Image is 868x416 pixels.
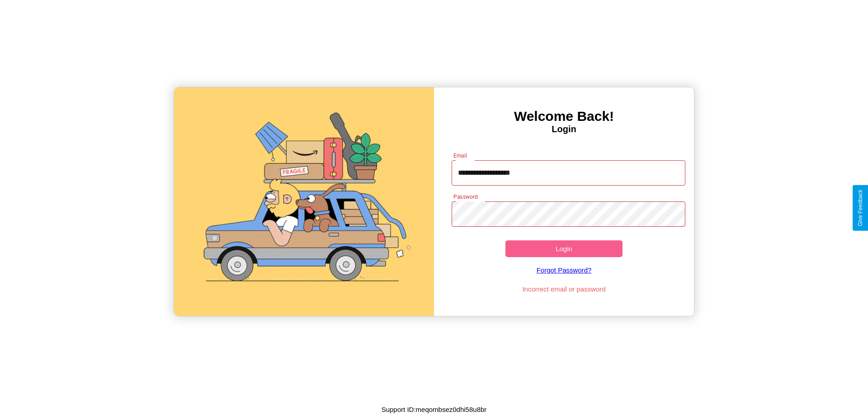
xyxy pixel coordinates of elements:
[174,87,434,316] img: gif
[434,109,694,124] h3: Welcome Back!
[447,283,681,295] p: Incorrect email or password
[505,240,623,257] button: Login
[447,257,681,283] a: Forgot Password?
[453,193,477,201] label: Password
[857,190,863,226] div: Give Feedback
[434,124,694,134] h4: Login
[453,152,467,159] label: Email
[382,403,487,416] p: Support ID: meqombsez0dhi58u8br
